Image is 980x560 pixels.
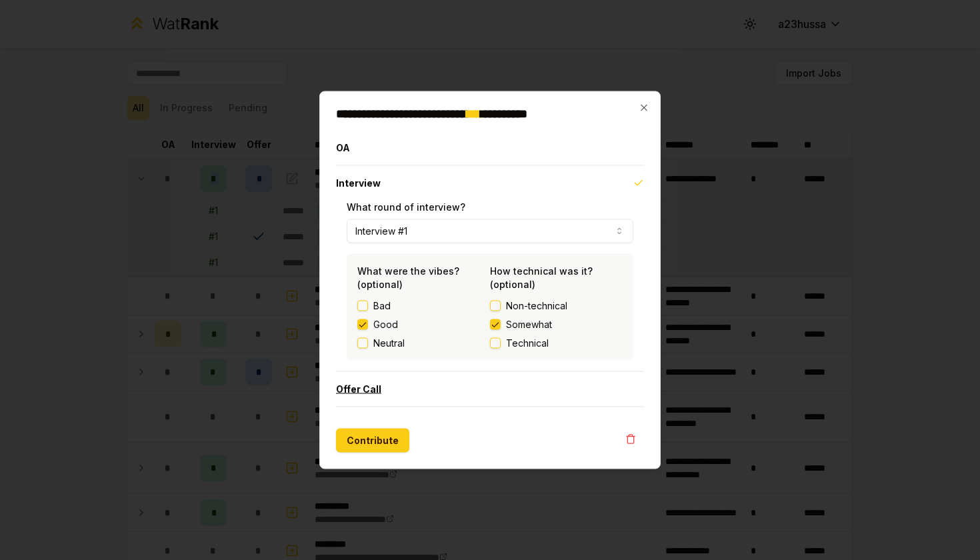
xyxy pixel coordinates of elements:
label: What were the vibes? (optional) [357,265,459,290]
button: Technical [490,338,501,349]
span: Non-technical [506,299,567,313]
label: Neutral [373,337,405,350]
span: Technical [506,337,549,350]
label: What round of interview? [347,201,465,213]
button: Non-technical [490,301,501,311]
button: Contribute [336,429,409,453]
div: Interview [336,201,644,371]
button: Interview [336,166,644,201]
button: Somewhat [490,319,501,330]
label: How technical was it? (optional) [490,265,593,290]
span: Somewhat [506,318,552,331]
label: Bad [373,299,391,313]
button: Offer Call [336,372,644,407]
button: OA [336,131,644,165]
label: Good [373,318,398,331]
